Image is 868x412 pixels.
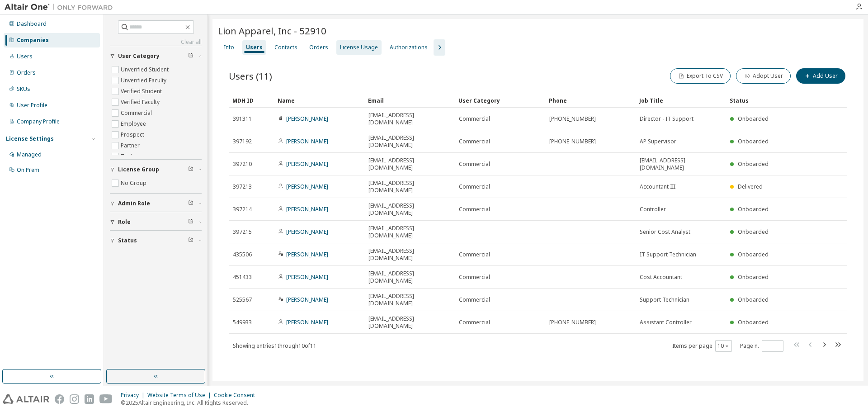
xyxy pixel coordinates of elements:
[368,157,451,171] span: [EMAIL_ADDRESS][DOMAIN_NAME]
[246,44,263,51] div: Users
[640,296,689,303] span: Support Technician
[459,296,490,303] span: Commercial
[118,166,159,173] span: License Group
[17,69,36,76] div: Orders
[549,115,596,123] span: [PHONE_NUMBER]
[188,218,193,226] span: Clear filter
[286,115,328,123] a: [PERSON_NAME]
[368,270,451,284] span: [EMAIL_ADDRESS][DOMAIN_NAME]
[118,52,160,60] span: User Category
[118,237,137,244] span: Status
[640,157,722,171] span: [EMAIL_ADDRESS][DOMAIN_NAME]
[738,251,769,258] span: Onboarded
[110,160,202,180] button: License Group
[640,138,676,145] span: AP Supervisor
[640,251,696,258] span: IT Support Technician
[17,85,30,93] div: SKUs
[274,44,297,51] div: Contacts
[459,115,490,123] span: Commercial
[99,394,113,404] img: youtube.svg
[121,151,134,162] label: Trial
[368,112,451,126] span: [EMAIL_ADDRESS][DOMAIN_NAME]
[286,137,328,145] a: [PERSON_NAME]
[121,64,170,75] label: Unverified Student
[278,93,361,108] div: Name
[286,183,328,190] a: [PERSON_NAME]
[390,44,428,51] div: Authorizations
[233,342,316,350] span: Showing entries 1 through 10 of 11
[640,115,693,123] span: Director - IT Support
[640,319,692,326] span: Assistant Controller
[738,183,763,190] span: Delivered
[17,118,60,125] div: Company Profile
[738,228,769,236] span: Onboarded
[368,134,451,149] span: [EMAIL_ADDRESS][DOMAIN_NAME]
[459,274,490,281] span: Commercial
[17,37,49,44] div: Companies
[549,319,596,326] span: [PHONE_NUMBER]
[17,20,47,28] div: Dashboard
[233,115,252,123] span: 391311
[738,137,769,145] span: Onboarded
[110,38,202,46] a: Clear all
[368,93,451,108] div: Email
[672,340,732,352] span: Items per page
[121,86,164,97] label: Verified Student
[368,202,451,217] span: [EMAIL_ADDRESS][DOMAIN_NAME]
[717,342,730,350] button: 10
[229,70,272,82] span: Users (11)
[459,206,490,213] span: Commercial
[121,108,154,118] label: Commercial
[121,399,260,407] p: © 2025 Altair Engineering, Inc. All Rights Reserved.
[3,394,49,404] img: altair_logo.svg
[368,247,451,262] span: [EMAIL_ADDRESS][DOMAIN_NAME]
[730,93,793,108] div: Status
[233,319,252,326] span: 549933
[5,3,118,12] img: Altair One
[214,392,260,399] div: Cookie Consent
[118,218,131,226] span: Role
[224,44,234,51] div: Info
[286,228,328,236] a: [PERSON_NAME]
[639,93,722,108] div: Job Title
[6,135,54,142] div: License Settings
[233,228,252,236] span: 397215
[286,273,328,281] a: [PERSON_NAME]
[55,394,64,404] img: facebook.svg
[121,129,146,140] label: Prospect
[459,161,490,168] span: Commercial
[368,225,451,239] span: [EMAIL_ADDRESS][DOMAIN_NAME]
[640,206,666,213] span: Controller
[458,93,542,108] div: User Category
[738,296,769,303] span: Onboarded
[121,75,168,86] label: Unverified Faculty
[459,251,490,258] span: Commercial
[85,394,94,404] img: linkedin.svg
[70,394,79,404] img: instagram.svg
[738,273,769,281] span: Onboarded
[368,180,451,194] span: [EMAIL_ADDRESS][DOMAIN_NAME]
[796,68,845,84] button: Add User
[118,200,150,207] span: Admin Role
[286,296,328,303] a: [PERSON_NAME]
[670,68,731,84] button: Export To CSV
[459,183,490,190] span: Commercial
[309,44,328,51] div: Orders
[188,200,193,207] span: Clear filter
[110,212,202,232] button: Role
[640,183,675,190] span: Accountant III
[121,140,142,151] label: Partner
[286,318,328,326] a: [PERSON_NAME]
[368,315,451,330] span: [EMAIL_ADDRESS][DOMAIN_NAME]
[738,115,769,123] span: Onboarded
[738,318,769,326] span: Onboarded
[218,24,326,37] span: Lion Apparel, Inc - 52910
[233,206,252,213] span: 397214
[121,118,148,129] label: Employee
[188,52,193,60] span: Clear filter
[232,93,270,108] div: MDH ID
[233,138,252,145] span: 397192
[459,138,490,145] span: Commercial
[640,274,682,281] span: Cost Accountant
[188,237,193,244] span: Clear filter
